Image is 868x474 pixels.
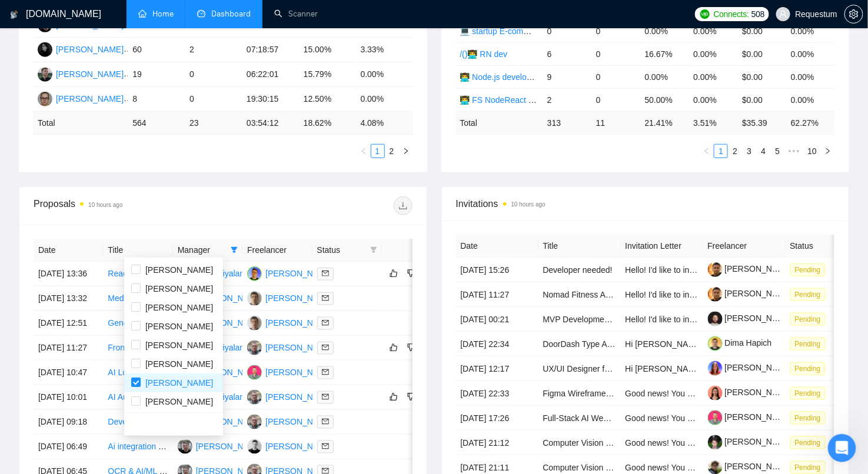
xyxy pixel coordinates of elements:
[538,356,621,381] td: UX/UI Designer for a Mission-Driven Wellness Website (Figma Expert)
[708,388,793,397] a: [PERSON_NAME]
[790,413,830,422] a: Pending
[460,26,547,36] a: 💻 startup E-commerce
[511,201,546,208] time: 10 hours ago
[790,362,826,375] span: Pending
[387,266,401,281] button: like
[456,356,538,381] td: [DATE] 12:17
[751,8,764,21] span: 508
[38,69,124,78] a: AS[PERSON_NAME]
[34,435,103,459] td: [DATE] 06:49
[103,435,172,459] td: Ai integration specialist
[543,290,666,299] a: Nomad Fitness App Development
[322,418,329,425] span: mail
[790,314,830,323] a: Pending
[543,42,591,65] td: 6
[640,111,689,134] td: 21.41 %
[265,292,333,305] div: [PERSON_NAME]
[242,112,299,135] td: 03:54:12
[10,5,18,24] img: logo
[543,463,781,472] a: Computer Vision Engineer - Color Analysis & Pattern Recognition
[178,441,264,450] a: VL[PERSON_NAME]
[743,145,756,158] a: 3
[356,62,413,87] td: 0.00%
[729,145,741,158] a: 2
[196,341,254,354] div: Ean Afriyalanda
[640,42,689,65] td: 16.67%
[247,341,262,355] img: PG
[737,65,786,88] td: $0.00
[786,65,835,88] td: 0.00%
[34,360,103,385] td: [DATE] 10:47
[196,440,264,453] div: [PERSON_NAME]
[178,365,192,380] img: AS
[591,111,640,134] td: 11
[370,246,377,253] span: filter
[455,111,543,134] td: Total
[322,295,329,302] span: mail
[737,111,786,134] td: $ 35.39
[265,390,333,403] div: [PERSON_NAME]
[714,8,749,21] span: Connects:
[456,196,835,211] span: Invitations
[460,72,550,82] a: 👨‍💻 Node.js developer v2
[538,406,621,430] td: Full-Stack AI Web Developer Needed for SaaS Project
[621,235,703,258] th: Invitation Letter
[543,438,781,448] a: Computer Vision Engineer - Color Analysis & Pattern Recognition
[265,341,333,354] div: [PERSON_NAME]
[399,144,413,158] button: right
[543,19,591,42] td: 0
[242,239,312,262] th: Freelancer
[390,269,398,278] span: like
[108,293,456,303] a: Medical Imaging Researcher for [MEDICAL_DATA] Subtype Classification and Outlier Detection
[804,145,820,158] a: 10
[38,67,52,82] img: AS
[356,112,413,135] td: 4.08 %
[790,436,826,449] span: Pending
[108,442,192,451] a: Ai integration specialist
[700,9,710,19] img: upwork-logo.png
[322,393,329,400] span: mail
[247,316,262,331] img: VS
[456,430,538,455] td: [DATE] 21:12
[178,318,264,327] a: IK[PERSON_NAME]
[460,49,508,59] a: /()👨‍💻 RN dev
[543,88,591,111] td: 2
[108,269,347,278] a: React Native Front-end Developer - Full-Time Long-Term Position
[247,367,333,376] a: DB[PERSON_NAME]
[824,148,832,155] span: right
[56,92,124,105] div: [PERSON_NAME]
[103,239,172,262] th: Title
[640,65,689,88] td: 0.00%
[185,62,242,87] td: 0
[368,241,380,259] span: filter
[390,343,398,352] span: like
[108,368,303,377] a: AI Logistics management software MVP development
[689,65,737,88] td: 0.00%
[103,311,172,336] td: Generative AI Expert for Video Streaming Project
[178,293,264,302] a: IK[PERSON_NAME]
[708,412,793,422] a: [PERSON_NAME]
[703,148,710,155] span: left
[700,144,714,158] button: left
[708,361,723,376] img: c1o0rOVReXCKi1bnQSsgHbaWbvfM_HSxWVsvTMtH2C50utd8VeU_52zlHuo4ie9fkT
[790,288,826,301] span: Pending
[322,443,329,450] span: mail
[128,38,185,62] td: 60
[538,282,621,307] td: Nomad Fitness App Development
[385,144,399,158] li: 2
[38,92,52,106] img: IK
[538,235,621,258] th: Title
[771,145,784,158] a: 5
[185,112,242,135] td: 23
[737,19,786,42] td: $0.00
[34,286,103,311] td: [DATE] 13:32
[708,262,723,277] img: c1-aABC-5Ox2tTrxXAcwt-RlVjgvMtbvNhZXzEFwsXJNdjguB6AqkBH-Enckg_P-yv
[700,144,714,158] li: Previous Page
[790,438,830,447] a: Pending
[371,145,384,158] a: 1
[737,88,786,111] td: $0.00
[404,341,418,355] button: dislike
[265,366,333,379] div: [PERSON_NAME]
[197,9,205,18] span: dashboard
[103,262,172,286] td: React Native Front-end Developer - Full-Time Long-Term Position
